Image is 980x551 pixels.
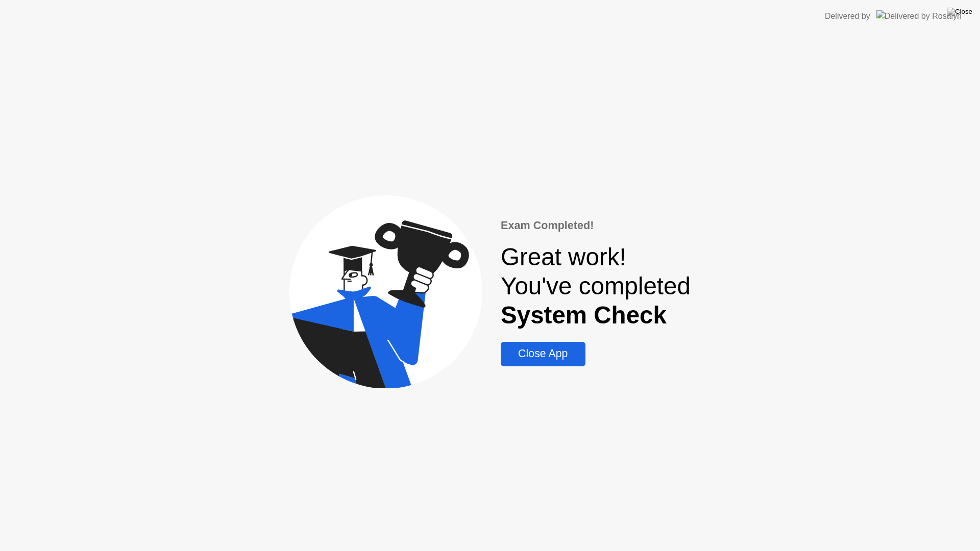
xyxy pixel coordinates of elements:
[825,10,870,22] div: Delivered by
[501,302,667,329] b: System Check
[504,347,582,360] div: Close App
[947,8,972,16] img: Close
[501,242,691,330] div: Great work! You've completed
[876,10,962,22] img: Delivered by Rosalyn
[501,217,691,234] div: Exam Completed!
[501,342,585,366] button: Close App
